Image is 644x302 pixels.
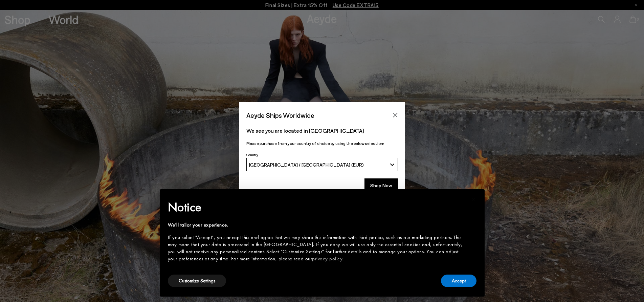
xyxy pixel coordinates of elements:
button: Close [390,110,400,120]
h2: Notice [168,198,466,216]
span: [GEOGRAPHIC_DATA] / [GEOGRAPHIC_DATA] (EUR) [249,162,364,168]
button: Shop Now [364,178,398,193]
span: × [471,194,476,204]
span: Country [246,153,258,157]
p: Please purchase from your country of choice by using the below selection: [246,140,398,147]
p: We see you are located in [GEOGRAPHIC_DATA] [246,127,398,135]
button: Customize Settings [168,275,226,287]
a: privacy policy [312,255,342,262]
div: We'll tailor your experience. [168,221,466,229]
span: Aeyde Ships Worldwide [246,109,314,121]
div: If you select "Accept", you accept this and agree that we may share this information with third p... [168,234,466,262]
button: Close this notice [466,191,482,208]
button: Accept [441,275,476,287]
